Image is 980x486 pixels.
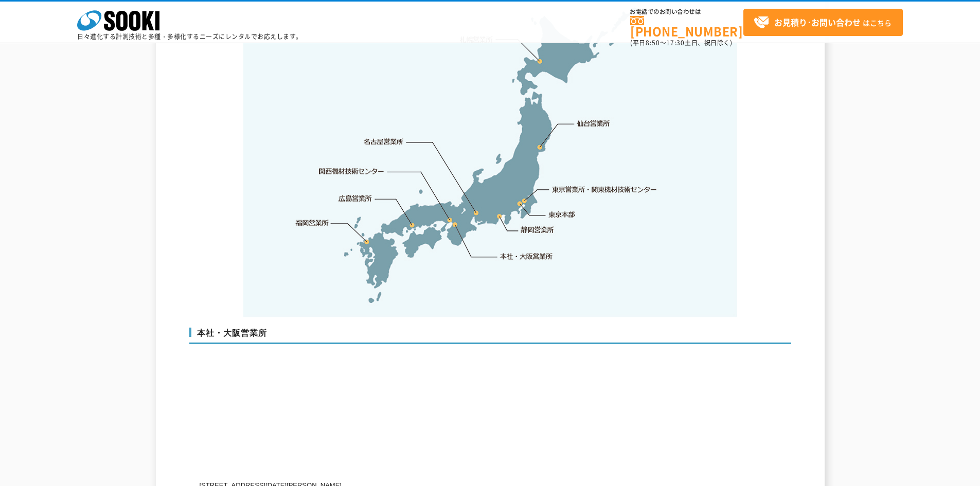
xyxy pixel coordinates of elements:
span: 8:50 [646,38,660,47]
span: (平日 ～ 土日、祝日除く) [630,38,732,47]
a: 本社・大阪営業所 [499,251,553,261]
a: 仙台営業所 [577,118,610,129]
a: お見積り･お問い合わせはこちら [743,9,903,36]
p: 日々進化する計測技術と多種・多様化するニーズにレンタルでお応えします。 [77,33,302,40]
a: 名古屋営業所 [364,137,404,147]
a: 福岡営業所 [295,218,329,228]
a: [PHONE_NUMBER] [630,16,743,37]
span: 17:30 [666,38,685,47]
span: はこちら [754,15,892,30]
a: 関西機材技術センター [319,166,384,176]
span: お電話でのお問い合わせは [630,9,743,15]
a: 静岡営業所 [521,225,554,235]
strong: お見積り･お問い合わせ [774,16,861,28]
a: 広島営業所 [339,193,372,203]
a: 東京営業所・関東機材技術センター [553,184,658,194]
h3: 本社・大阪営業所 [189,328,791,344]
a: 東京本部 [549,210,576,220]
